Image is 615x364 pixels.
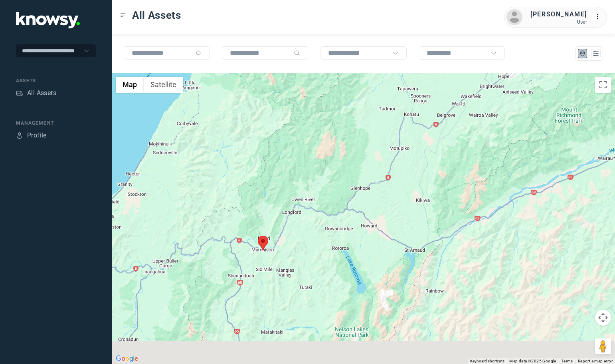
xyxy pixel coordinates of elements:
[144,77,183,93] button: Show satellite imagery
[27,131,47,140] div: Profile
[16,88,56,98] a: AssetsAll Assets
[16,77,96,84] div: Assets
[294,50,300,56] div: Search
[595,77,611,93] button: Toggle fullscreen view
[595,14,603,20] tspan: ...
[530,19,587,25] div: User
[16,132,23,139] div: Profile
[116,77,144,93] button: Show street map
[509,359,556,363] span: Map data ©2025 Google
[595,12,605,23] div: :
[120,12,126,18] div: Toggle Menu
[16,131,47,140] a: ProfileProfile
[114,354,140,364] img: Google
[579,50,586,57] div: Map
[196,50,202,56] div: Search
[578,359,613,363] a: Report a map error
[16,119,96,127] div: Management
[595,338,611,354] button: Drag Pegman onto the map to open Street View
[27,88,56,98] div: All Assets
[506,9,522,25] img: avatar.png
[114,354,140,364] a: Open this area in Google Maps (opens a new window)
[595,310,611,326] button: Map camera controls
[132,8,181,22] span: All Assets
[592,50,599,57] div: List
[561,359,573,363] a: Terms (opens in new tab)
[16,12,80,28] img: Application Logo
[470,358,504,364] button: Keyboard shortcuts
[595,12,605,22] div: :
[16,90,23,97] div: Assets
[530,10,587,19] div: [PERSON_NAME]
